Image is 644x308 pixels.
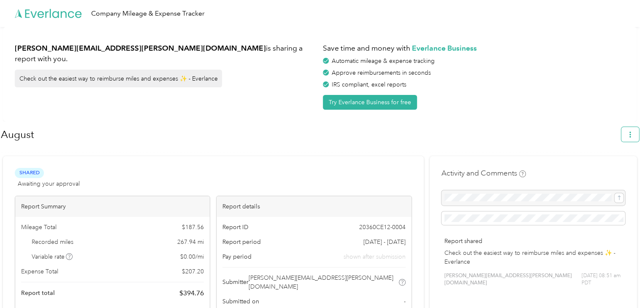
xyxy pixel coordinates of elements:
p: Report shared [444,237,622,246]
span: shown after submission [344,252,406,261]
span: [PERSON_NAME][EMAIL_ADDRESS][PERSON_NAME][DOMAIN_NAME] [249,273,397,291]
span: Awaiting your approval [18,179,80,188]
span: $ 394.76 [179,288,204,298]
span: $ 187.56 [182,223,204,232]
h1: is sharing a report with you. [15,43,317,64]
span: Submitted on [222,297,259,306]
h1: Save time and money with [323,43,625,54]
span: - [404,297,406,306]
span: [DATE] - [DATE] [363,238,406,246]
button: Try Everlance Business for free [323,95,417,110]
strong: Everlance Business [412,43,477,52]
span: Submitter [222,278,249,286]
span: Shared [15,168,44,178]
span: 267.94 mi [177,238,204,246]
div: Report Summary [15,196,210,217]
span: Report total [21,289,55,297]
span: $ 0.00 / mi [180,252,204,261]
span: Mileage Total [21,223,57,232]
span: Pay period [222,252,252,261]
span: [DATE] 08:51 am PDT [582,272,622,287]
span: Variable rate [32,252,73,261]
span: 20360CE12-0004 [359,223,406,232]
p: Check out the easiest way to reimburse miles and expenses ✨ - Everlance [444,249,622,266]
span: Approve reimbursements in seconds [332,69,431,76]
span: [PERSON_NAME][EMAIL_ADDRESS][PERSON_NAME][DOMAIN_NAME] [444,272,582,287]
span: IRS compliant, excel reports [332,81,406,88]
span: Expense Total [21,267,58,276]
span: Report ID [222,223,249,232]
h4: Activity and Comments [441,168,526,178]
div: Report details [216,196,411,217]
div: Check out the easiest way to reimburse miles and expenses ✨ - Everlance [15,70,222,87]
span: Recorded miles [32,238,73,246]
span: Automatic mileage & expense tracking [332,57,435,65]
span: $ 207.20 [182,267,204,276]
strong: [PERSON_NAME][EMAIL_ADDRESS][PERSON_NAME][DOMAIN_NAME] [15,43,266,52]
span: Report period [222,238,261,246]
h1: August [1,124,615,145]
div: Company Mileage & Expense Tracker [91,8,205,19]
